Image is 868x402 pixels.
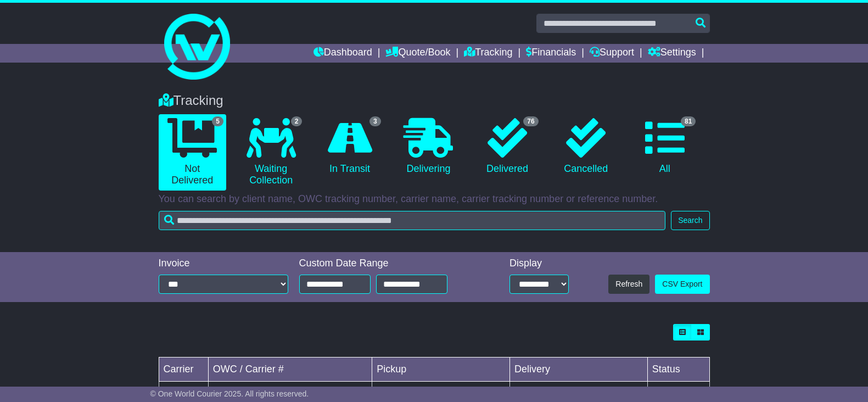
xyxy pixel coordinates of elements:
a: 2 Waiting Collection [237,114,305,191]
span: 2 [291,116,303,126]
a: Tracking [464,44,512,63]
span: 5 [212,116,223,126]
a: 5 Not Delivered [159,114,226,191]
a: Quote/Book [385,44,450,63]
a: 3 In Transit [316,114,383,179]
div: Display [509,258,569,270]
span: 81 [681,116,696,126]
div: Custom Date Range [299,258,475,270]
a: 81 All [631,114,698,179]
td: Status [647,358,709,382]
a: Dashboard [313,44,372,63]
a: Settings [648,44,696,63]
button: Search [671,211,709,230]
p: You can search by client name, OWC tracking number, carrier name, carrier tracking number or refe... [159,193,710,205]
a: Cancelled [552,114,620,179]
a: Financials [526,44,576,63]
a: 76 Delivered [473,114,541,179]
td: OWC / Carrier # [208,358,372,382]
span: 3 [369,116,381,126]
div: Invoice [159,258,288,270]
span: 76 [523,116,538,126]
td: Carrier [159,358,208,382]
div: Tracking [153,93,715,109]
span: © One World Courier 2025. All rights reserved. [150,389,309,398]
button: Refresh [608,275,649,294]
a: Support [590,44,634,63]
a: CSV Export [655,275,709,294]
td: Delivery [509,358,647,382]
a: Delivering [395,114,462,179]
td: Pickup [372,358,510,382]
